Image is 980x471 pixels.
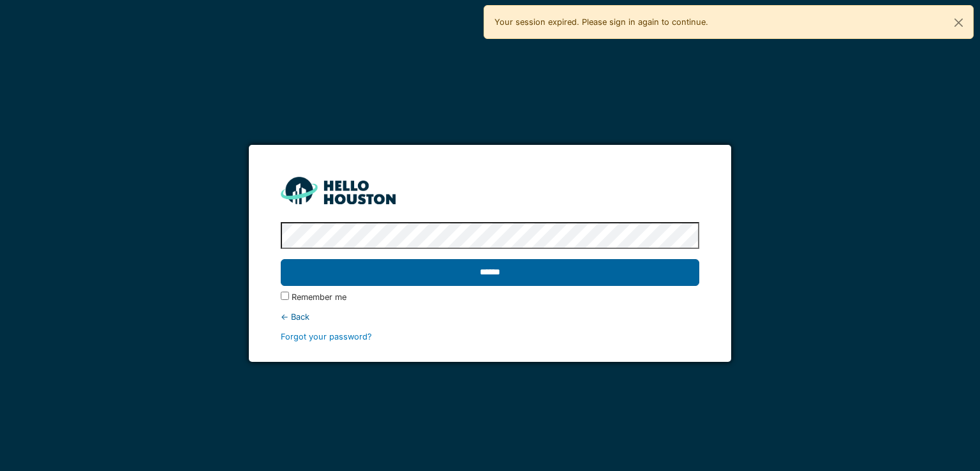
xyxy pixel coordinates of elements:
img: HH_line-BYnF2_Hg.png [281,177,396,204]
a: Forgot your password? [281,332,372,341]
label: Remember me [292,291,346,303]
div: Your session expired. Please sign in again to continue. [484,5,974,39]
div: ← Back [281,311,699,323]
button: Close [944,6,973,40]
